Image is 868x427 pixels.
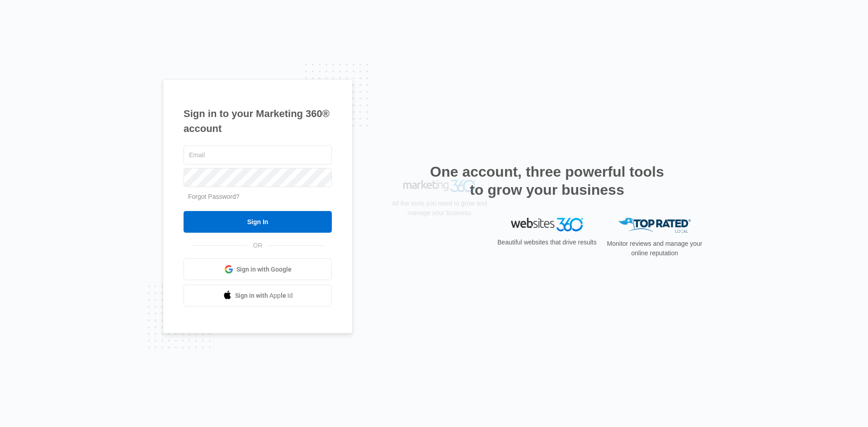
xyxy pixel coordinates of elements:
[184,145,332,164] input: Email
[403,218,476,230] img: Marketing 360
[496,238,598,247] p: Beautiful websites that drive results
[389,237,490,256] p: All the tools you need to grow and manage your business
[184,285,332,306] a: Sign in with Apple Id
[184,106,332,136] h1: Sign in to your Marketing 360® account
[235,291,293,300] span: Sign in with Apple Id
[236,265,292,274] span: Sign in with Google
[427,163,667,199] h2: One account, three powerful tools to grow your business
[184,258,332,280] a: Sign in with Google
[604,239,705,258] p: Monitor reviews and manage your online reputation
[188,193,240,200] a: Forgot Password?
[247,241,269,250] span: OR
[184,211,332,233] input: Sign In
[511,218,583,231] img: Websites 360
[618,218,691,233] img: Top Rated Local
